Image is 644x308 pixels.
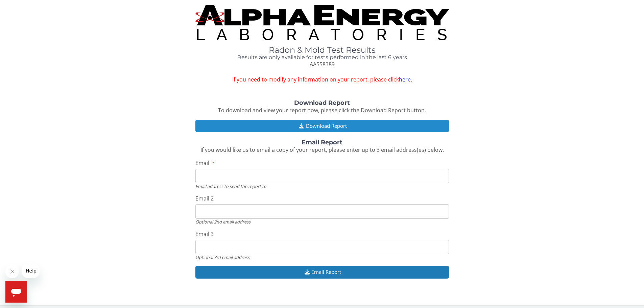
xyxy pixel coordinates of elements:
div: Optional 3rd email address [195,254,449,260]
iframe: Button to launch messaging window [5,281,27,303]
button: Email Report [195,266,449,278]
span: If you would like us to email a copy of your report, please enter up to 3 email address(es) below. [200,146,444,153]
h4: Results are only available for tests performed in the last 6 years [195,54,449,61]
h1: Radon & Mold Test Results [195,46,449,54]
span: Email 2 [195,195,214,202]
div: Optional 2nd email address [195,219,449,225]
span: AA558389 [310,61,335,68]
strong: Download Report [294,99,350,106]
button: Download Report [195,120,449,132]
img: TightCrop.jpg [195,5,449,40]
iframe: Close message [5,265,19,278]
span: Email 3 [195,230,214,238]
span: Email [195,159,209,167]
span: If you need to modify any information on your report, please click [195,76,449,84]
div: Email address to send the report to [195,183,449,189]
span: To download and view your report now, please click the Download Report button. [218,106,426,114]
strong: Email Report [302,139,342,146]
a: here. [399,76,412,83]
iframe: Message from company [22,263,40,278]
